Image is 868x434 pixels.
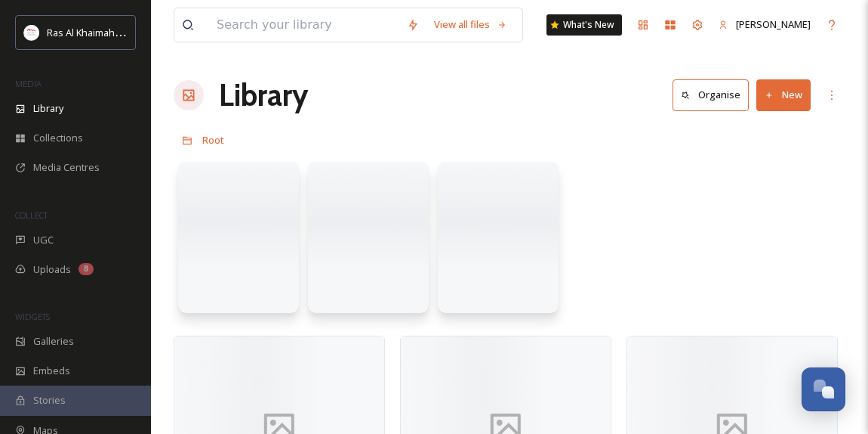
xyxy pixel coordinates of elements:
[546,14,622,36] a: What's New
[756,79,811,110] button: New
[78,263,94,275] div: 8
[736,17,811,31] span: [PERSON_NAME]
[802,367,845,411] button: Open Chat
[673,79,756,110] a: Organise
[219,73,308,118] a: Library
[24,25,39,40] img: Logo_RAKTDA_RGB-01.png
[15,209,48,221] span: COLLECT
[33,101,63,116] span: Library
[33,393,66,408] span: Stories
[33,262,71,277] span: Uploads
[33,334,74,349] span: Galleries
[426,10,515,39] a: View all files
[33,364,70,378] span: Embeds
[33,160,100,175] span: Media Centres
[15,78,42,89] span: MEDIA
[711,10,818,39] a: [PERSON_NAME]
[15,311,50,322] span: WIDGETS
[33,233,54,247] span: UGC
[47,25,260,39] span: Ras Al Khaimah Tourism Development Authority
[209,8,399,42] input: Search your library
[202,131,224,149] a: Root
[33,131,83,145] span: Collections
[673,79,749,110] button: Organise
[202,133,224,147] span: Root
